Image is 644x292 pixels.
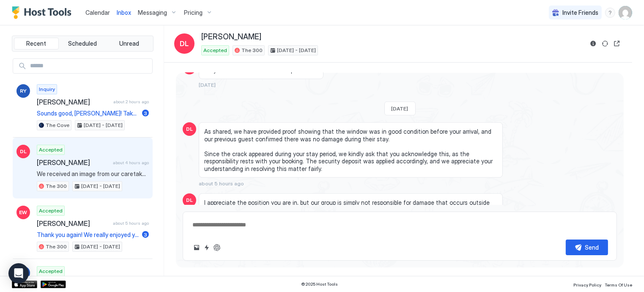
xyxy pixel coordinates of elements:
[37,98,110,106] span: [PERSON_NAME]
[69,40,97,47] span: Scheduled
[113,99,149,105] span: about 2 hours ago
[37,110,139,117] span: Sounds good, [PERSON_NAME]! Take your time, and feel free to let me know if you have any further ...
[605,8,615,18] div: menu
[84,121,123,129] span: [DATE] - [DATE]
[41,281,66,288] a: Google Play Store
[199,82,216,88] span: [DATE]
[277,47,316,54] span: [DATE] - [DATE]
[588,39,598,49] button: Reservation information
[144,231,147,238] span: 3
[619,6,632,19] div: User profile
[85,8,110,17] a: Calendar
[138,9,167,17] span: Messaging
[186,196,193,204] span: DL
[212,242,222,253] button: ChatGPT Auto Reply
[201,32,261,42] span: [PERSON_NAME]
[562,9,598,17] span: Invite Friends
[37,170,149,178] span: We received an image from our caretaker on the 21st right after your checkout. Unfortunately ther...
[12,281,37,288] a: App Store
[39,146,63,154] span: Accepted
[81,182,120,190] span: [DATE] - [DATE]
[566,240,608,255] button: Send
[117,9,131,16] span: Inbox
[27,59,152,73] input: Input Field
[605,280,632,289] a: Terms Of Use
[585,243,599,252] div: Send
[39,267,63,275] span: Accepted
[85,9,110,16] span: Calendar
[37,219,110,228] span: [PERSON_NAME]
[573,282,601,287] span: Privacy Policy
[39,85,55,93] span: Inquiry
[12,36,153,52] div: tab-group
[46,182,67,190] span: The 300
[202,242,212,253] button: Quick reply
[204,128,497,172] span: As shared, we have provided proof showing that the window was in good condition before your arriv...
[37,158,110,167] span: [PERSON_NAME]
[119,40,139,47] span: Unread
[26,40,46,47] span: Recent
[39,207,63,215] span: Accepted
[37,231,139,239] span: Thank you again! We really enjoyed your place and will be back in [GEOGRAPHIC_DATA] as it is a ve...
[12,6,75,19] a: Host Tools Logo
[204,199,497,236] span: I appreciate the position you are in, but our group is simply not responsible for damage that occ...
[600,39,610,49] button: Sync reservation
[144,110,147,116] span: 3
[605,282,632,287] span: Terms Of Use
[60,38,105,50] button: Scheduled
[199,180,244,187] span: about 5 hours ago
[8,263,29,284] div: Open Intercom Messenger
[192,242,202,253] button: Upload image
[203,47,227,54] span: Accepted
[612,39,622,49] button: Open reservation
[113,160,149,165] span: about 4 hours ago
[107,38,151,50] button: Unread
[46,121,69,129] span: The Cove
[301,281,338,287] span: © 2025 Host Tools
[186,125,193,133] span: DL
[184,9,203,17] span: Pricing
[180,39,189,49] span: DL
[241,47,263,54] span: The 300
[117,8,131,17] a: Inbox
[573,280,601,289] a: Privacy Policy
[392,105,408,112] span: [DATE]
[20,87,27,95] span: RY
[19,209,27,216] span: EW
[81,243,120,251] span: [DATE] - [DATE]
[20,148,27,155] span: DL
[46,243,67,251] span: The 300
[14,38,59,50] button: Recent
[113,220,149,226] span: about 5 hours ago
